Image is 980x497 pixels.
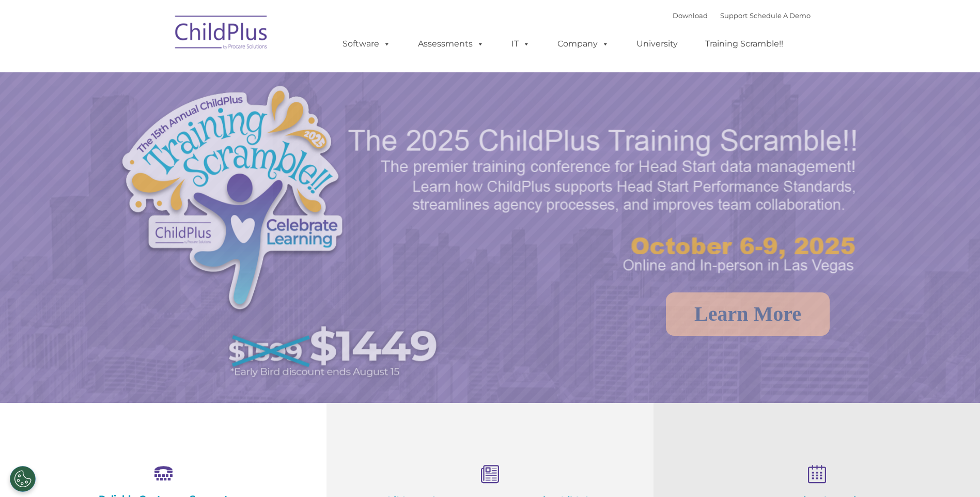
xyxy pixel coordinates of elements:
[626,34,688,54] a: University
[10,466,36,492] button: Cookies Settings
[547,34,619,54] a: Company
[666,292,830,336] a: Learn More
[695,34,794,54] a: Training Scramble!!
[408,34,494,54] a: Assessments
[750,11,811,20] a: Schedule A Demo
[673,11,708,20] a: Download
[501,34,540,54] a: IT
[332,34,401,54] a: Software
[673,11,811,20] font: |
[170,8,273,60] img: ChildPlus by Procare Solutions
[720,11,748,20] a: Support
